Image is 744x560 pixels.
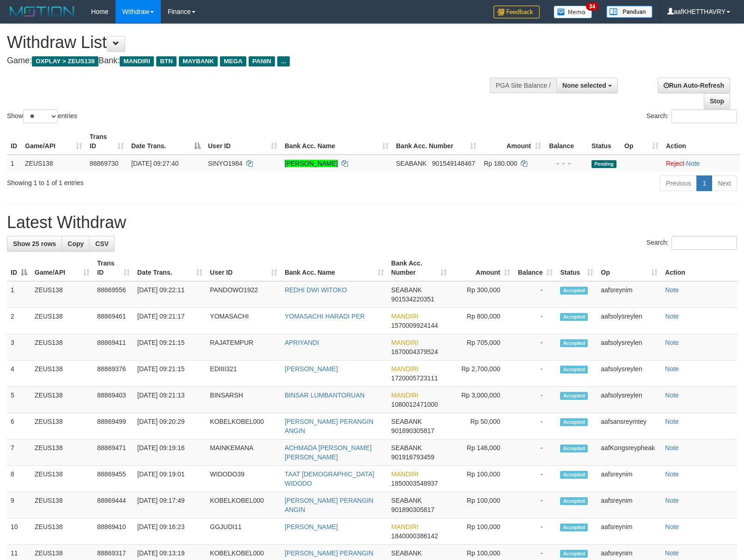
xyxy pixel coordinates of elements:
span: Copy 1080012471000 to clipboard [391,401,438,408]
td: 88869444 [93,492,134,518]
td: aafsreynim [597,492,661,518]
td: ZEUS138 [21,155,86,172]
td: 88869376 [93,361,134,387]
td: Rp 300,000 [451,281,514,308]
td: [DATE] 09:21:13 [134,387,206,413]
td: ZEUS138 [31,518,93,545]
td: Rp 2,700,000 [451,361,514,387]
td: RAJATEMPUR [206,334,281,361]
a: [PERSON_NAME] [285,523,338,530]
div: - - - [549,159,584,168]
a: Note [665,418,679,425]
a: Note [665,444,679,452]
td: aafsreynim [597,281,661,308]
span: Copy 901890305817 to clipboard [391,506,434,513]
span: SINYO1984 [208,160,243,167]
a: ACHMADA [PERSON_NAME] [PERSON_NAME] [285,444,372,461]
span: SEABANK [396,160,427,167]
span: SEABANK [391,286,422,294]
span: MEGA [220,56,246,66]
td: Rp 705,000 [451,334,514,361]
a: Note [665,391,679,399]
td: 1 [7,155,21,172]
a: TAAT [DEMOGRAPHIC_DATA] WIDODO [285,470,374,487]
td: 88869410 [93,518,134,545]
th: ID [7,128,21,155]
a: Note [665,339,679,346]
span: [DATE] 09:27:40 [131,160,178,167]
td: 88869471 [93,440,134,466]
th: Date Trans.: activate to sort column descending [128,128,204,155]
td: Rp 100,000 [451,492,514,518]
td: [DATE] 09:21:15 [134,361,206,387]
a: Stop [704,93,730,109]
a: Note [665,313,679,320]
td: 8 [7,466,31,492]
td: ZEUS138 [31,334,93,361]
td: aafsolysreylen [597,308,661,334]
td: - [514,492,556,518]
td: 4 [7,361,31,387]
img: MOTION_logo.png [7,5,77,18]
span: Accepted [560,313,588,321]
td: 7 [7,440,31,466]
span: CSV [95,240,109,247]
label: Show entries [7,109,77,123]
th: Action [661,255,737,281]
td: ZEUS138 [31,387,93,413]
span: MANDIRI [391,523,419,530]
td: aafsreynim [597,466,661,492]
img: Button%20Memo.svg [554,6,592,18]
td: KOBELKOBEL000 [206,413,281,440]
a: YOMASACHI HARADI PER [285,313,365,320]
span: MAYBANK [179,56,218,66]
th: Bank Acc. Name: activate to sort column ascending [281,255,388,281]
span: MANDIRI [391,313,419,320]
a: Next [712,175,737,191]
th: Trans ID: activate to sort column ascending [93,255,134,281]
th: Amount: activate to sort column ascending [451,255,514,281]
td: [DATE] 09:19:16 [134,440,206,466]
td: - [514,387,556,413]
span: Copy 901534220351 to clipboard [391,295,434,303]
td: 88869403 [93,387,134,413]
td: BINSARSH [206,387,281,413]
a: Previous [660,175,697,191]
a: 1 [696,175,712,191]
span: Accepted [560,418,588,426]
a: CSV [89,236,115,252]
td: - [514,361,556,387]
td: MAINKEMANA [206,440,281,466]
td: [DATE] 09:19:01 [134,466,206,492]
span: BTN [156,56,177,66]
td: [DATE] 09:22:11 [134,281,206,308]
span: Accepted [560,287,588,295]
td: aafsolysreylen [597,361,661,387]
a: Show 25 rows [7,236,62,252]
a: Note [665,365,679,373]
td: ZEUS138 [31,281,93,308]
td: 88869461 [93,308,134,334]
th: User ID: activate to sort column ascending [204,128,281,155]
span: Copy [67,240,84,247]
h4: Game: Bank: [7,56,487,66]
span: Accepted [560,392,588,400]
th: Amount: activate to sort column ascending [480,128,545,155]
th: Bank Acc. Number: activate to sort column ascending [392,128,480,155]
td: ZEUS138 [31,440,93,466]
td: [DATE] 09:20:29 [134,413,206,440]
span: Show 25 rows [13,240,56,247]
a: Note [665,497,679,504]
th: Op: activate to sort column ascending [597,255,661,281]
span: Copy 1850003548937 to clipboard [391,480,438,487]
td: - [514,518,556,545]
span: OXPLAY > ZEUS138 [32,56,98,66]
td: 3 [7,334,31,361]
th: ID: activate to sort column descending [7,255,31,281]
td: 5 [7,387,31,413]
span: Accepted [560,524,588,531]
td: YOMASACHI [206,308,281,334]
span: 34 [586,2,598,11]
label: Search: [646,109,737,123]
span: Copy 1570009924144 to clipboard [391,322,438,329]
